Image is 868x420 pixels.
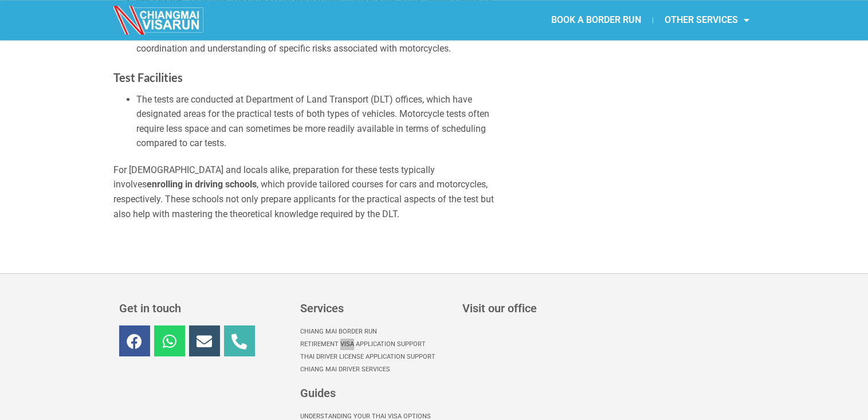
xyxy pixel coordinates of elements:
[653,7,761,33] a: OTHER SERVICES
[300,351,451,363] a: Thai Driver License Application Support
[300,387,451,399] h3: Guides
[113,68,494,87] h3: Test Facilities
[136,27,494,56] li: : Although potentially simpler, the test still requires good physical coordination and understand...
[540,7,653,33] a: BOOK A BORDER RUN
[147,179,257,190] b: enrolling in driving schools
[300,325,451,376] nav: Menu
[300,303,451,314] h3: Services
[113,163,494,221] p: For [DEMOGRAPHIC_DATA] and locals alike, preparation for these tests typically involves , which p...
[136,92,494,151] li: The tests are conducted at Department of Land Transport (DLT) offices, which have designated area...
[300,363,451,376] a: Chiang Mai Driver Services
[434,7,761,33] nav: Menu
[300,338,451,351] a: Retirement Visa Application Support
[119,303,289,314] h3: Get in touch
[300,325,451,338] a: Chiang Mai Border Run
[462,303,747,314] h3: Visit our office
